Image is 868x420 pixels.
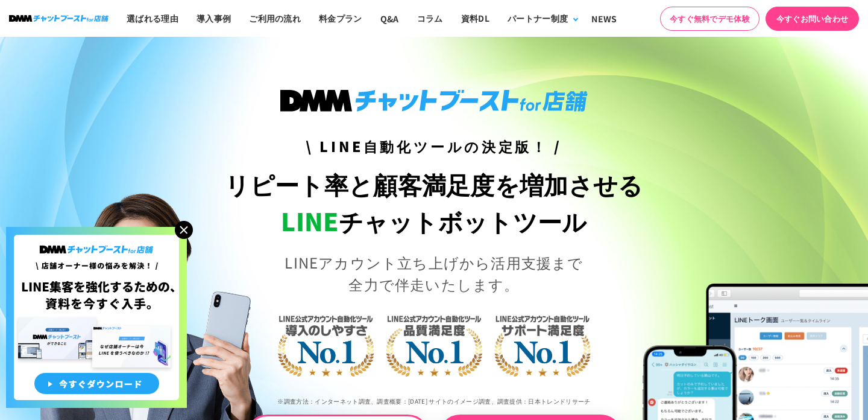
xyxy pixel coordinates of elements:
h3: \ LINE自動化ツールの決定版！ / [217,136,651,157]
a: 今すぐお問い合わせ [766,7,859,31]
span: LINE [281,203,338,238]
div: パートナー制度 [508,12,568,25]
img: ロゴ [9,15,108,22]
p: ※調査方法：インターネット調査、調査概要：[DATE] サイトのイメージ調査、調査提供：日本トレンドリサーチ [217,388,651,415]
img: LINE公式アカウント自動化ツール導入のしやすさNo.1｜LINE公式アカウント自動化ツール品質満足度No.1｜LINE公式アカウント自動化ツールサポート満足度No.1 [238,268,630,419]
p: LINEアカウント立ち上げから活用支援まで 全力で伴走いたします。 [217,252,651,295]
a: 店舗オーナー様の悩みを解決!LINE集客を狂化するための資料を今すぐ入手! [6,227,187,241]
h1: リピート率と顧客満足度を増加させる チャットボットツール [217,166,651,240]
img: 店舗オーナー様の悩みを解決!LINE集客を狂化するための資料を今すぐ入手! [6,227,187,408]
a: 今すぐ無料でデモ体験 [660,7,759,31]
